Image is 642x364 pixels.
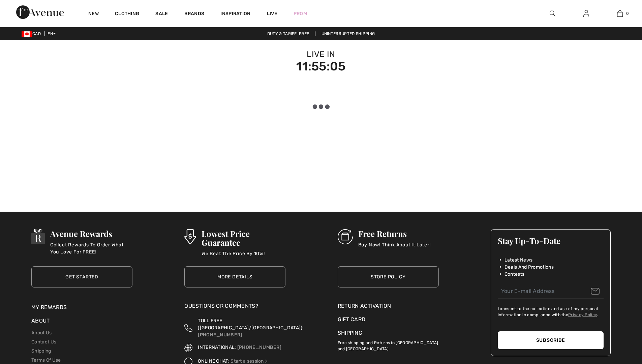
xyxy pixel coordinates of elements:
[231,358,269,364] a: Start a session
[220,11,250,18] span: Inspiration
[184,229,196,244] img: Lowest Price Guarantee
[31,330,52,336] a: About Us
[338,315,439,324] a: Gift Card
[338,337,439,352] p: Free shipping and Returns in [GEOGRAPHIC_DATA] and [GEOGRAPHIC_DATA].
[88,11,99,18] a: New
[498,306,604,318] label: I consent to the collection and use of my personal information in compliance with the .
[22,31,32,37] img: Canadian Dollar
[498,331,604,349] button: Subscribe
[626,10,629,17] span: 0
[307,50,335,59] span: Live In
[155,11,168,18] a: Sale
[603,9,636,18] a: 0
[184,317,192,338] img: Toll Free (Canada/US)
[198,358,230,364] span: ONLINE CHAT:
[505,264,554,271] span: Deals And Promotions
[550,9,555,18] img: search the website
[338,302,439,310] a: Return Activation
[31,317,132,328] div: About
[31,229,45,244] img: Avenue Rewards
[202,250,286,264] p: We Beat The Price By 10%!
[583,9,589,18] img: My Info
[498,284,604,299] input: Your E-mail Address
[198,344,236,350] span: INTERNATIONAL:
[16,5,64,19] img: 1ère Avenue
[338,266,439,287] a: Store Policy
[31,339,56,345] a: Contact Us
[505,271,524,278] span: Contests
[31,357,61,363] a: Terms Of Use
[338,229,353,244] img: Free Returns
[8,60,634,72] div: 11:55:05
[184,11,205,18] a: Brands
[202,229,286,247] h3: Lowest Price Guarantee
[338,330,362,336] a: Shipping
[505,256,532,264] span: Latest News
[184,344,192,352] img: International
[50,241,132,255] p: Collect Rewards To Order What You Love For FREE!
[50,229,132,238] h3: Avenue Rewards
[617,9,623,18] img: My Bag
[498,236,604,245] h3: Stay Up-To-Date
[115,11,139,18] a: Clothing
[568,312,597,317] a: Privacy Policy
[184,302,285,313] div: Questions or Comments?
[198,318,304,331] span: TOLL FREE ([GEOGRAPHIC_DATA]/[GEOGRAPHIC_DATA]):
[294,10,307,17] a: Prom
[184,266,285,287] a: More Details
[237,344,281,350] a: [PHONE_NUMBER]
[578,9,594,18] a: Sign In
[48,31,56,36] span: EN
[198,332,242,338] a: [PHONE_NUMBER]
[264,359,269,364] img: Online Chat
[22,31,43,36] span: CAD
[358,241,431,255] p: Buy Now! Think About It Later!
[267,10,277,17] a: Live
[31,348,51,354] a: Shipping
[358,229,431,238] h3: Free Returns
[31,266,132,287] a: Get Started
[31,304,67,310] a: My Rewards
